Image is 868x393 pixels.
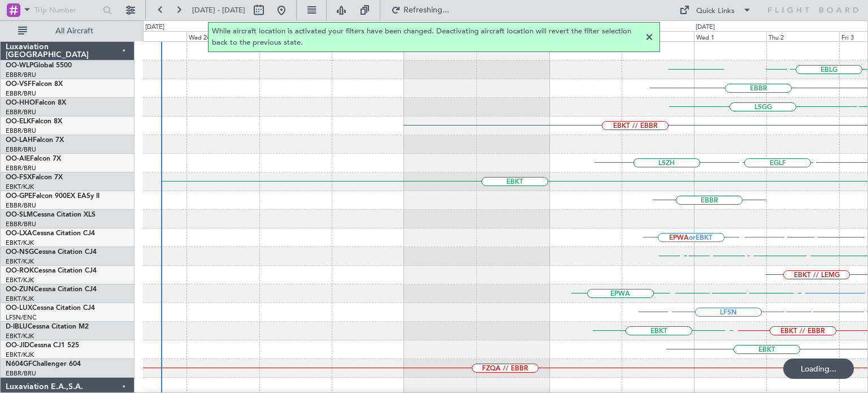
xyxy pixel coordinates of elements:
[6,220,36,228] a: EBBR/BRU
[6,361,32,368] span: N604GF
[696,6,735,17] div: Quick Links
[6,286,34,293] span: OO-ZUN
[6,62,72,69] a: OO-WLPGlobal 5500
[6,313,37,322] a: LFSN/ENC
[386,1,454,19] button: Refreshing...
[6,257,34,266] a: EBKT/KJK
[6,127,36,135] a: EBBR/BRU
[6,286,97,293] a: OO-ZUNCessna Citation CJ4
[6,267,97,274] a: OO-ROKCessna Citation CJ4
[6,174,32,181] span: OO-FSX
[192,5,245,15] span: [DATE] - [DATE]
[6,239,34,247] a: EBKT/KJK
[6,62,33,69] span: OO-WLP
[6,118,62,125] a: OO-ELKFalcon 8X
[6,108,36,116] a: EBBR/BRU
[6,342,79,349] a: OO-JIDCessna CJ1 525
[6,89,36,98] a: EBBR/BRU
[6,267,34,274] span: OO-ROK
[6,201,36,210] a: EBBR/BRU
[783,359,854,379] div: Loading...
[212,26,643,48] span: While aircraft location is activated your filters have been changed. Deactivating aircraft locati...
[6,193,99,200] a: OO-GPEFalcon 900EX EASy II
[6,332,34,340] a: EBKT/KJK
[6,295,34,303] a: EBKT/KJK
[6,211,96,218] a: OO-SLMCessna Citation XLS
[6,369,36,378] a: EBBR/BRU
[403,6,450,14] span: Refreshing...
[6,305,95,312] a: OO-LUXCessna Citation CJ4
[6,183,34,191] a: EBKT/KJK
[6,81,32,88] span: OO-VSF
[6,100,66,106] a: OO-HHOFalcon 8X
[6,193,32,200] span: OO-GPE
[6,164,36,172] a: EBBR/BRU
[6,211,33,218] span: OO-SLM
[6,174,63,181] a: OO-FSXFalcon 7X
[6,276,34,284] a: EBKT/KJK
[6,145,36,154] a: EBBR/BRU
[6,81,63,88] a: OO-VSFFalcon 8X
[6,137,64,144] a: OO-LAHFalcon 7X
[6,342,29,349] span: OO-JID
[6,230,32,237] span: OO-LXA
[34,2,99,19] input: Trip Number
[6,323,28,330] span: D-IBLU
[6,249,34,256] span: OO-NSG
[6,156,30,162] span: OO-AIE
[6,71,36,79] a: EBBR/BRU
[6,230,95,237] a: OO-LXACessna Citation CJ4
[6,323,89,330] a: D-IBLUCessna Citation M2
[6,100,35,106] span: OO-HHO
[6,305,32,312] span: OO-LUX
[6,118,31,125] span: OO-ELK
[6,137,33,144] span: OO-LAH
[6,351,34,359] a: EBKT/KJK
[6,361,81,368] a: N604GFChallenger 604
[674,1,757,19] button: Quick Links
[6,249,97,256] a: OO-NSGCessna Citation CJ4
[6,156,61,162] a: OO-AIEFalcon 7X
